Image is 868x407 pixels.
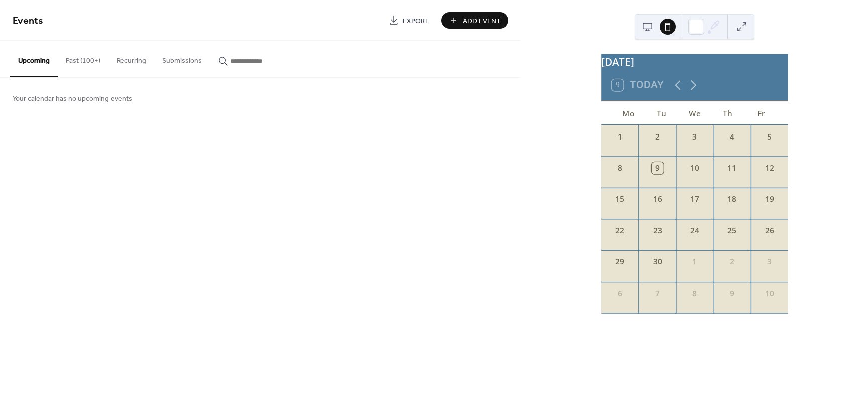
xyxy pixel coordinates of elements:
[612,101,645,125] div: Mo
[689,288,700,299] div: 8
[614,131,625,143] div: 1
[652,194,663,205] div: 16
[764,225,775,236] div: 26
[652,162,663,174] div: 9
[689,162,700,174] div: 10
[614,256,625,267] div: 29
[463,16,501,26] span: Add Event
[744,101,778,125] div: Fr
[645,101,678,125] div: Tu
[711,101,744,125] div: Th
[652,288,663,299] div: 7
[689,194,700,205] div: 17
[689,225,700,236] div: 24
[726,194,738,205] div: 18
[726,256,738,267] div: 2
[381,12,437,29] a: Export
[10,41,58,77] button: Upcoming
[108,41,154,76] button: Recurring
[403,16,429,26] span: Export
[678,101,711,125] div: We
[652,225,663,236] div: 23
[764,256,775,267] div: 3
[441,12,508,29] button: Add Event
[614,225,625,236] div: 22
[764,194,775,205] div: 19
[764,162,775,174] div: 12
[764,288,775,299] div: 10
[689,256,700,267] div: 1
[58,41,108,76] button: Past (100+)
[154,41,210,76] button: Submissions
[601,54,788,69] div: [DATE]
[13,11,43,31] span: Events
[764,131,775,143] div: 5
[614,194,625,205] div: 15
[726,225,738,236] div: 25
[726,288,738,299] div: 9
[689,131,700,143] div: 3
[726,131,738,143] div: 4
[652,131,663,143] div: 2
[614,162,625,174] div: 8
[726,162,738,174] div: 11
[652,256,663,267] div: 30
[614,288,625,299] div: 6
[13,94,132,104] span: Your calendar has no upcoming events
